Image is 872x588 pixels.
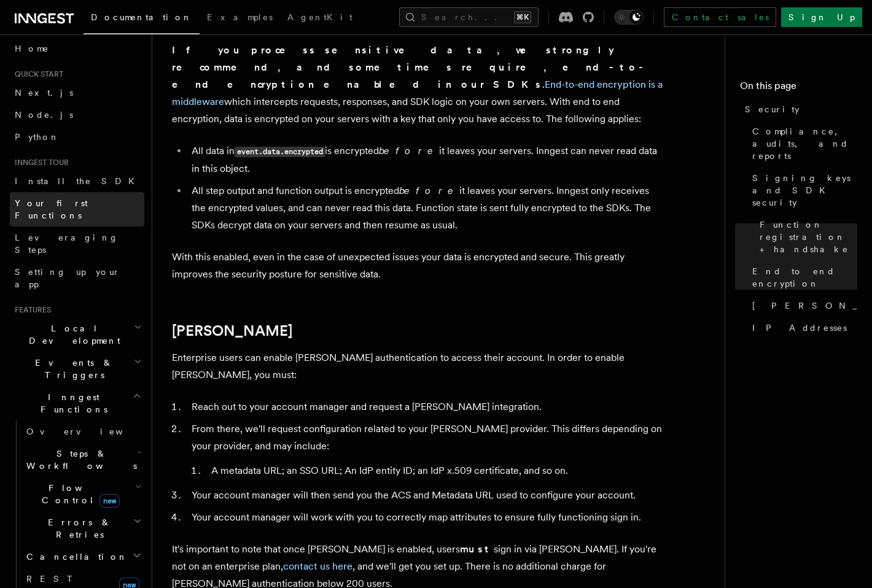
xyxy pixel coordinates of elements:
a: [PERSON_NAME] [172,322,292,339]
a: Contact sales [664,7,776,27]
span: Compliance, audits, and reports [752,125,857,162]
span: Inngest Functions [10,391,133,416]
a: Leveraging Steps [10,226,144,261]
span: Overview [26,427,153,436]
span: IP Addresses [752,322,847,334]
p: Enterprise users can enable [PERSON_NAME] authentication to access their account. In order to ena... [172,349,663,384]
code: event.data.encrypted [235,147,325,157]
span: Errors & Retries [21,516,133,541]
li: All step output and function output is encrypted it leaves your servers. Inngest only receives th... [188,182,663,234]
p: . which intercepts requests, responses, and SDK logic on your own servers. With end to end encryp... [172,42,663,128]
a: Home [10,37,144,60]
span: Cancellation [21,551,128,563]
a: Compliance, audits, and reports [747,120,857,167]
em: before [399,185,459,196]
button: Cancellation [21,546,144,568]
em: before [379,145,439,157]
a: End to end encryption [747,260,857,295]
button: Search...⌘K [399,7,539,27]
button: Inngest Functions [10,386,144,420]
span: Install the SDK [15,176,142,186]
a: Setting up your app [10,261,144,295]
span: Function registration + handshake [760,219,857,255]
span: Inngest tour [10,158,69,168]
li: From there, we'll request configuration related to your [PERSON_NAME] provider. This differs depe... [188,420,663,479]
strong: strongly recommend, and sometimes require, end-to-end encryption enabled in our SDKs [172,44,649,90]
span: Events & Triggers [10,357,134,381]
span: Documentation [91,12,192,22]
a: Next.js [10,82,144,104]
button: Local Development [10,317,144,352]
span: Next.js [15,88,73,98]
button: Steps & Workflows [21,443,144,477]
span: Features [10,305,51,315]
span: End to end encryption [752,265,857,290]
a: Your first Functions [10,192,144,226]
button: Flow Controlnew [21,477,144,511]
button: Errors & Retries [21,511,144,546]
span: AgentKit [287,12,352,22]
span: Local Development [10,322,134,347]
span: Security [745,103,800,115]
li: Reach out to your account manager and request a [PERSON_NAME] integration. [188,398,663,416]
a: Overview [21,420,144,443]
a: Documentation [84,4,200,34]
span: Leveraging Steps [15,233,119,255]
span: Examples [207,12,273,22]
span: Flow Control [21,482,135,506]
span: Setting up your app [15,267,120,289]
li: Your account manager will work with you to correctly map attributes to ensure fully functioning s... [188,509,663,526]
a: IP Addresses [747,317,857,339]
button: Toggle dark mode [614,10,644,25]
a: Node.js [10,104,144,126]
strong: If you process sensitive data, we [172,44,543,56]
span: Steps & Workflows [21,447,137,472]
a: Function registration + handshake [755,214,857,260]
li: A metadata URL; an SSO URL; An IdP entity ID; an IdP x.509 certificate, and so on. [208,462,663,479]
a: Signing keys and SDK security [747,167,857,214]
button: Events & Triggers [10,352,144,386]
a: Examples [200,4,280,33]
span: Your first Functions [15,198,88,220]
a: Python [10,126,144,148]
a: [PERSON_NAME] [747,295,857,317]
span: Node.js [15,110,73,120]
kbd: ⌘K [514,11,531,23]
span: Quick start [10,69,63,79]
li: Your account manager will then send you the ACS and Metadata URL used to configure your account. [188,487,663,504]
a: Install the SDK [10,170,144,192]
span: Python [15,132,60,142]
h4: On this page [740,79,857,98]
a: AgentKit [280,4,360,33]
a: Sign Up [781,7,862,27]
p: With this enabled, even in the case of unexpected issues your data is encrypted and secure. This ... [172,249,663,283]
li: All data in is encrypted it leaves your servers. Inngest can never read data in this object. [188,142,663,177]
span: Home [15,42,49,55]
strong: must [460,543,494,555]
span: Signing keys and SDK security [752,172,857,209]
a: contact us here [283,560,352,572]
span: new [99,494,120,508]
a: Security [740,98,857,120]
